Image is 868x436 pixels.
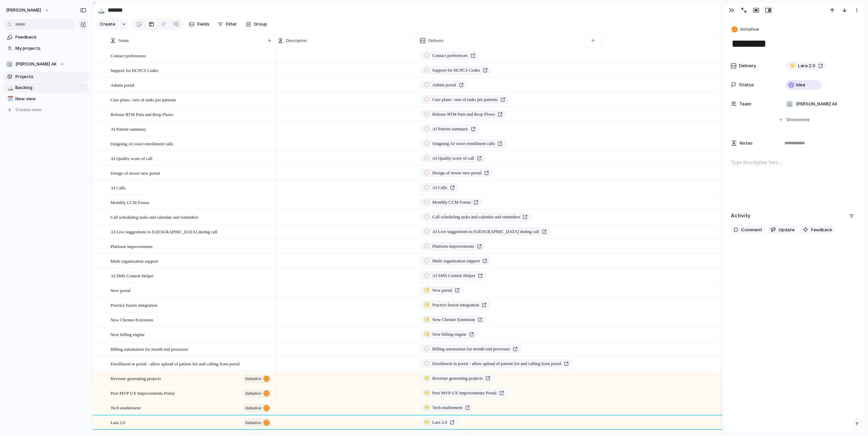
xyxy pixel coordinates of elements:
[15,84,86,91] span: Backlog
[111,184,126,191] span: AI Calls
[730,25,761,34] button: Initiative
[215,19,240,30] button: Filter
[197,21,209,28] span: Fields
[796,82,805,88] span: Idea
[432,243,474,250] span: Platform improvements
[432,302,479,308] span: Practice fusion integration
[432,199,471,206] span: Monthly CCM Forms
[111,110,173,118] span: Release RTM Pain and Resp Flows
[420,389,508,397] a: Post MVP UX Improvements Portal
[111,81,134,89] span: Admin portal
[432,360,561,367] span: Enrollment in portal - allow upload of patient list and calling from portal
[420,81,468,89] a: Admin portal
[432,390,496,396] span: Post MVP UX Improvements Portal
[420,169,493,177] a: Design of newer new portal
[432,111,495,118] span: Release RTM Pain and Resp Flows
[432,155,474,162] span: AI Quality score of call
[111,198,149,206] span: Monthly CCM Forms
[420,374,494,383] a: Revenue generating projects
[6,84,13,91] button: 🏔️
[420,110,507,119] a: Release RTM Pain and Resp Flows
[111,272,154,279] span: AI SMS Content Helper
[254,21,267,28] span: Group
[242,19,271,30] button: Group
[432,258,480,264] span: Multi organization support
[243,418,271,427] button: initiative
[741,227,762,233] span: Comment
[420,154,486,163] a: AI Quality score of call
[3,32,89,42] a: Feedback
[186,19,212,30] button: Fields
[7,84,12,92] div: 🏔️
[15,96,86,102] span: New view
[768,226,797,234] button: Update
[799,116,810,123] span: more
[15,45,86,52] span: My projects
[111,360,240,367] span: Enrollment in portal - allow upload of patient list and calling from portal
[420,271,487,280] a: AI SMS Content Helper
[3,59,89,69] button: 🏢[PERSON_NAME] All
[420,227,551,236] a: AI Live suggestions to [GEOGRAPHIC_DATA] during call
[286,37,307,44] span: Description
[111,140,173,147] span: Outgoing AI voice enrollment calls
[779,227,795,233] span: Update
[731,226,765,234] button: Comment
[811,227,832,233] span: Feedback
[420,242,486,251] a: Platform improvements
[111,96,176,103] span: Care plans / sets of tasks per patients
[100,21,115,28] span: Create
[3,105,89,115] button: Create view
[432,346,510,352] span: Billing automation for month end processes
[739,82,754,88] span: Status
[796,101,837,107] span: [PERSON_NAME] All
[740,140,753,147] span: Notes
[432,287,452,294] span: New portal
[111,374,161,382] span: Revenue generating projects
[420,139,506,148] a: Outgoing AI voice enrollment calls
[3,94,89,104] a: 🗓️New view
[97,5,105,15] div: 🏔️
[245,389,261,398] span: initiative
[7,95,12,103] div: 🗓️
[420,51,479,60] a: Contact preferences
[226,21,237,28] span: Filter
[243,374,271,383] button: initiative
[420,301,491,309] a: Practice fusion integration
[111,301,157,309] span: Practice fusion integration
[111,286,130,294] span: New portal
[111,125,146,133] span: AI Patient summary
[111,389,175,397] span: Post MVP UX Improvements Portal
[3,83,89,93] a: 🏔️Backlog
[432,67,480,74] span: Support for HCPCS Codes
[111,66,158,74] span: Support for HCPCS Codes
[798,62,815,69] span: Lara 2.0
[432,228,539,235] span: AI Live suggestions to [GEOGRAPHIC_DATA] during call
[420,315,487,324] a: New Chrome Extension
[420,125,480,133] a: AI Patient summary
[15,106,42,113] span: Create view
[428,37,444,44] span: Delivery
[3,72,89,82] a: Projects
[420,330,478,339] a: New billing engine
[731,212,751,220] h2: Activity
[111,169,160,177] span: Design of newer new portal
[420,403,474,412] a: Tech enablement
[111,316,153,323] span: New Chrome Extension
[111,330,145,338] span: New billing engine
[245,374,261,383] span: initiative
[432,184,447,191] span: AI Calls
[731,114,857,126] button: Showmore
[432,140,495,147] span: Outgoing AI voice enrollment calls
[118,37,129,44] span: Name
[6,96,13,102] button: 🗓️
[243,404,271,412] button: initiative
[420,257,491,265] a: Multi organization support
[432,404,462,411] span: Tech enablement
[786,61,827,70] a: Lara 2.0
[111,345,188,353] span: Billing automation for month end processes
[800,226,835,234] button: Feedback
[432,126,468,132] span: AI Patient summary
[432,214,520,220] span: Call scheduling tasks and calendar and reminders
